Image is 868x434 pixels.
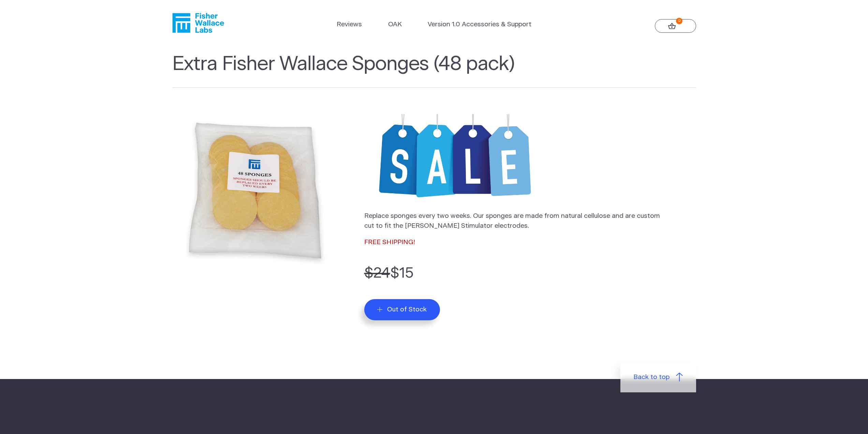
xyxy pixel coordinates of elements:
[364,211,666,231] p: Replace sponges every two weeks. Our sponges are made from natural cellulose and are custom cut t...
[364,262,696,284] p: $15
[172,13,224,33] a: Fisher Wallace
[655,19,696,33] a: 0
[364,299,440,320] button: Out of Stock
[633,373,670,382] span: Back to top
[676,18,682,24] strong: 0
[388,20,402,30] a: OAK
[337,20,362,30] a: Reviews
[387,306,427,313] span: Out of Stock
[620,363,696,392] a: Back to top
[364,266,390,281] s: $24
[428,20,531,30] a: Version 1.0 Accessories & Support
[172,108,338,274] img: Extra Fisher Wallace Sponges (48 pack)
[172,53,696,88] h1: Extra Fisher Wallace Sponges (48 pack)
[364,239,415,246] span: FREE SHIPPING!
